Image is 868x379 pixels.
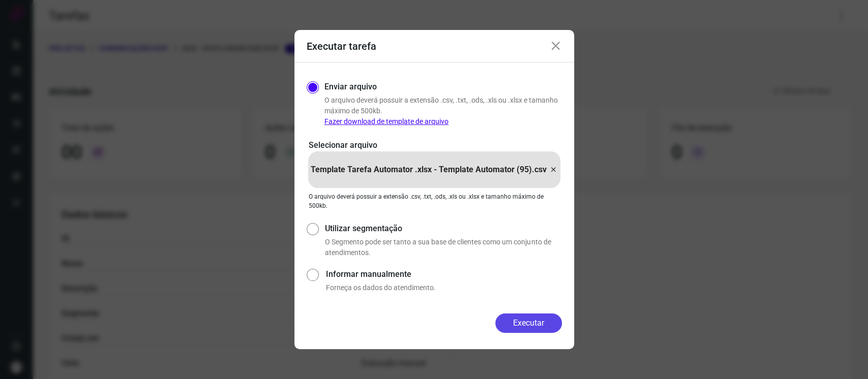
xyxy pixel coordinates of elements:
label: Utilizar segmentação [325,223,561,235]
h3: Executar tarefa [307,40,376,52]
a: Fazer download de template de arquivo [324,117,448,125]
p: O arquivo deverá possuir a extensão .csv, .txt, .ods, .xls ou .xlsx e tamanho máximo de 500kb. [309,192,560,210]
p: Template Tarefa Automator .xlsx - Template Automator (95).csv [311,164,547,176]
p: O Segmento pode ser tanto a sua base de clientes como um conjunto de atendimentos. [325,237,561,258]
p: Forneça os dados do atendimento. [326,282,561,293]
p: Selecionar arquivo [309,139,560,151]
p: O arquivo deverá possuir a extensão .csv, .txt, .ods, .xls ou .xlsx e tamanho máximo de 500kb. [324,95,562,127]
button: Executar [495,313,562,333]
label: Enviar arquivo [324,81,377,93]
label: Informar manualmente [326,268,561,280]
